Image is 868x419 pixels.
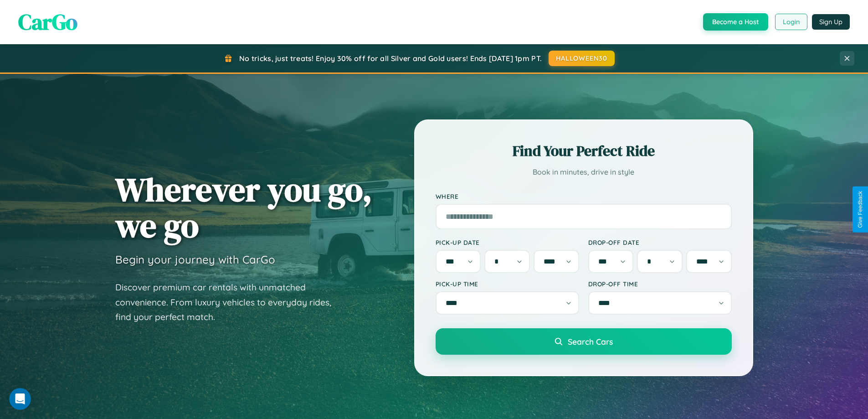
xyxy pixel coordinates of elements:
[115,253,275,266] h3: Begin your journey with CarGo
[115,280,343,325] p: Discover premium car rentals with unmatched convenience. From luxury vehicles to everyday rides, ...
[436,328,732,355] button: Search Cars
[775,14,807,30] button: Login
[9,388,31,410] iframe: Intercom live chat
[588,238,732,246] label: Drop-off Date
[588,280,732,288] label: Drop-off Time
[436,238,579,246] label: Pick-up Date
[239,54,542,63] span: No tricks, just treats! Enjoy 30% off for all Silver and Gold users! Ends [DATE] 1pm PT.
[549,51,615,66] button: HALLOWEEN30
[436,280,579,288] label: Pick-up Time
[703,13,768,31] button: Become a Host
[115,171,372,243] h1: Wherever you go, we go
[568,336,613,347] span: Search Cars
[18,7,77,37] span: CarGo
[436,166,732,179] p: Book in minutes, drive in style
[436,192,732,200] label: Where
[812,14,850,30] button: Sign Up
[436,141,732,161] h2: Find Your Perfect Ride
[857,191,863,228] div: Give Feedback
